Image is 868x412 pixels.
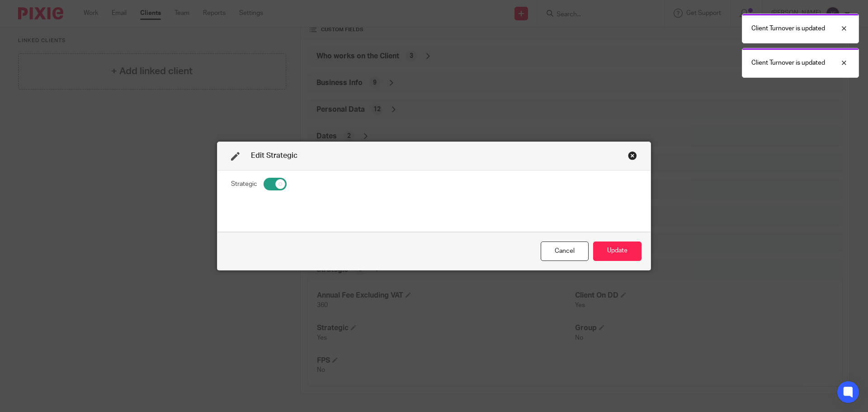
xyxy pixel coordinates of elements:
div: Close this dialog window [541,242,589,261]
span: Edit Strategic [251,152,297,159]
button: Update [593,242,642,261]
label: Strategic [231,180,257,189]
p: Client Turnover is updated [751,24,825,33]
p: Client Turnover is updated [751,58,825,67]
div: Close this dialog window [628,151,637,160]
